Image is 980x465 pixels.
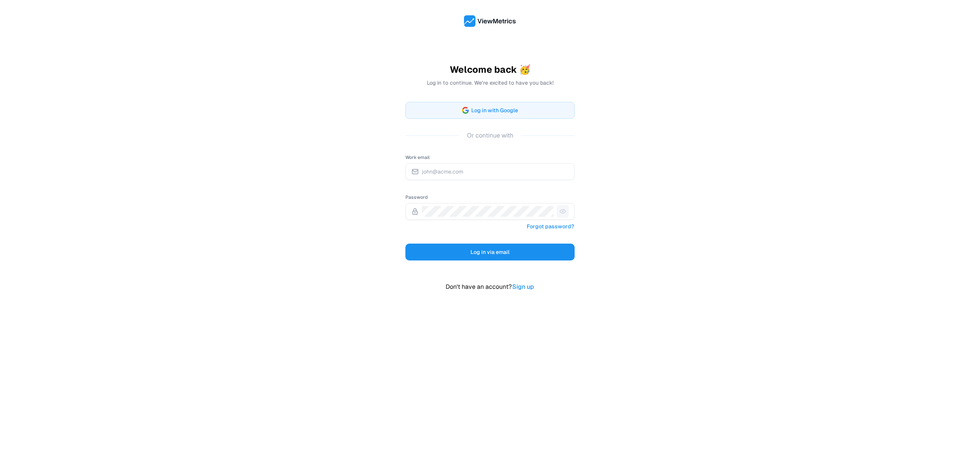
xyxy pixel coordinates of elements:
[471,106,518,115] span: Log in with Google
[405,64,575,76] h1: Welcome back 🥳
[470,247,510,257] span: Log in via email
[405,154,430,160] label: Work email
[512,282,534,292] a: Sign up
[422,166,569,177] input: john@acme.com
[405,102,575,119] button: Log in with Google
[405,79,575,87] p: Log in to continue. We're excited to have you back!
[526,221,575,231] a: Forgot password?
[405,194,428,200] label: Password
[464,15,516,27] img: ViewMetrics's logo
[405,244,575,260] button: Log in via email
[459,131,521,140] span: Or continue with
[405,282,575,292] p: Don't have an account?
